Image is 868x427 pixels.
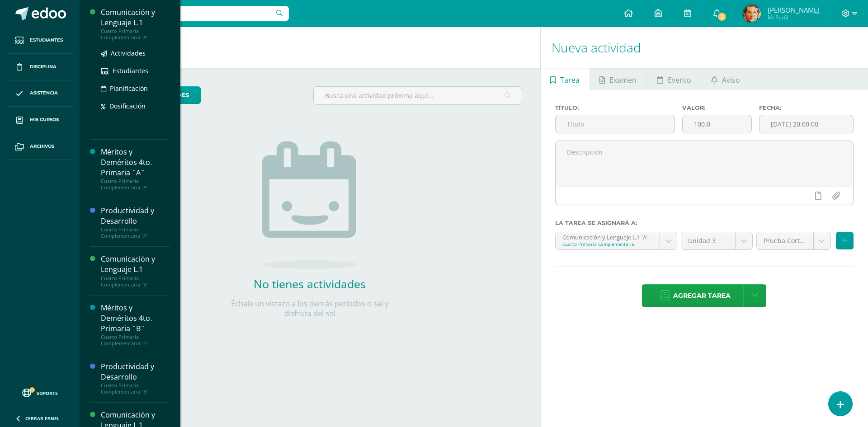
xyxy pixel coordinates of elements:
[7,27,72,54] a: Estudiantes
[219,299,400,319] p: Échale un vistazo a los demás períodos o sal y disfruta del sol
[768,5,820,14] span: [PERSON_NAME]
[30,63,57,70] span: Disciplina
[562,232,653,241] div: Comunicación y Lenguaje L.1 'A'
[541,68,590,90] a: Tarea
[314,87,521,104] input: Busca una actividad próxima aquí...
[101,7,170,28] div: Comunicación y Lenguaje L.1
[30,143,54,150] span: Archivos
[683,115,751,133] input: Puntos máximos
[90,27,529,68] h1: Actividades
[101,275,170,288] div: Cuarto Primaria Complementaria "B"
[552,27,857,68] h1: Nueva actividad
[757,232,830,249] a: Prueba Corta (10.0%)
[101,206,170,226] div: Productividad y Desarrollo
[590,68,646,90] a: Examen
[101,382,170,395] div: Cuarto Primaria Complementaria "B"
[101,303,170,334] div: Méritos y Deméritos 4to. Primaria ¨B¨
[101,303,170,347] a: Méritos y Deméritos 4to. Primaria ¨B¨Cuarto Primaria Complementaria "B"
[101,48,170,58] a: Actividades
[555,104,675,111] label: Título:
[219,276,400,291] h2: No tienes actividades
[101,361,170,382] div: Productividad y Desarrollo
[673,285,731,307] span: Agregar tarea
[85,6,289,21] input: Busca un usuario...
[101,361,170,395] a: Productividad y DesarrolloCuarto Primaria Complementaria "B"
[759,104,854,111] label: Fecha:
[101,226,170,239] div: Cuarto Primaria Complementaria "A"
[556,115,675,133] input: Título
[25,415,60,422] span: Cerrar panel
[647,68,701,90] a: Evento
[30,116,59,123] span: Mis cursos
[7,107,72,133] a: Mis cursos
[109,102,146,110] span: Dosificación
[688,232,728,249] span: Unidad 3
[101,147,170,178] div: Méritos y Deméritos 4to. Primaria ¨A¨
[101,206,170,239] a: Productividad y DesarrolloCuarto Primaria Complementaria "A"
[101,28,170,41] div: Cuarto Primaria Complementaria "A"
[556,232,677,249] a: Comunicación y Lenguaje L.1 'A'Cuarto Primaria Complementaria
[101,254,170,275] div: Comunicación y Lenguaje L.1
[609,69,637,91] span: Examen
[759,115,853,133] input: Fecha de entrega
[722,69,740,91] span: Aviso
[764,232,807,249] span: Prueba Corta (10.0%)
[11,386,69,399] a: Soporte
[113,66,148,75] span: Estudiantes
[110,84,148,93] span: Planificación
[555,220,854,226] label: La tarea se asignará a:
[111,49,146,57] span: Actividades
[7,54,72,80] a: Disciplina
[668,69,691,91] span: Evento
[101,101,170,111] a: Dosificación
[30,89,58,97] span: Asistencia
[101,66,170,76] a: Estudiantes
[562,241,653,247] div: Cuarto Primaria Complementaria
[7,133,72,160] a: Archivos
[681,232,752,249] a: Unidad 3
[101,147,170,191] a: Méritos y Deméritos 4to. Primaria ¨A¨Cuarto Primaria Complementaria "A"
[560,69,580,91] span: Tarea
[30,37,63,44] span: Estudiantes
[701,68,750,90] a: Aviso
[101,254,170,287] a: Comunicación y Lenguaje L.1Cuarto Primaria Complementaria "B"
[262,141,357,269] img: no_activities.png
[768,14,820,21] span: Mi Perfil
[101,178,170,191] div: Cuarto Primaria Complementaria "A"
[682,104,751,111] label: Valor:
[101,7,170,41] a: Comunicación y Lenguaje L.1Cuarto Primaria Complementaria "A"
[717,12,727,22] span: 2
[101,83,170,94] a: Planificación
[7,80,72,107] a: Asistencia
[101,334,170,347] div: Cuarto Primaria Complementaria "B"
[37,390,58,396] span: Soporte
[743,5,761,23] img: 6189efe1154869782297a4f5131f6e1d.png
